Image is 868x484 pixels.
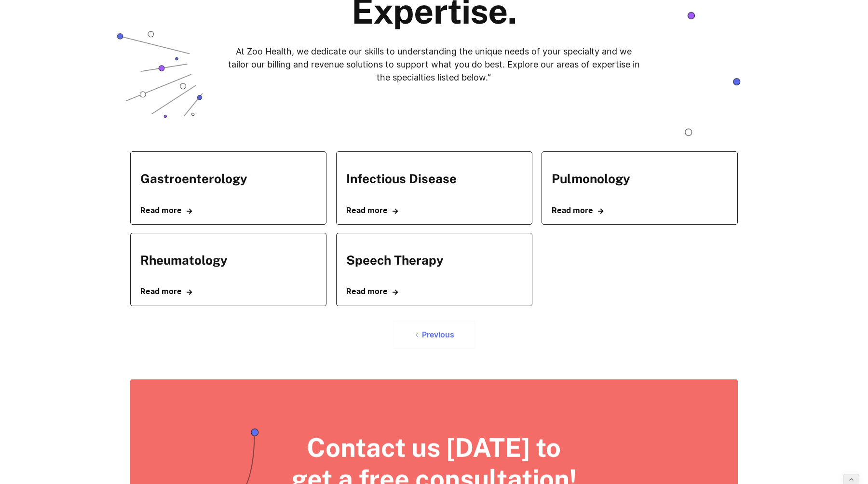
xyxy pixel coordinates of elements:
p: At Zoo Health, we dedicate our skills to understanding the unique needs of your specialty and we ... [227,45,641,84]
h5: Gastroenterology [140,171,247,186]
div: List [130,306,738,349]
a: Read more [346,287,522,296]
h5: Infectious Disease [346,171,457,186]
h5: Speech Therapy [346,253,444,268]
a: Read more [140,287,316,296]
span:  [598,208,603,215]
a: Rheumatology [140,248,228,272]
a: Gastroenterology [140,166,247,191]
a: Read more [552,206,728,215]
span:  [187,208,192,215]
a: Infectious Disease [346,166,457,191]
a: Pulmonology [552,166,630,191]
h5: Pulmonology [552,171,630,186]
span:  [393,208,398,215]
a: Speech Therapy [346,248,444,272]
a: Read more [346,206,522,215]
span:  [187,289,192,296]
a: Previous Page [393,321,475,349]
div: Previous [422,330,454,339]
h5: Rheumatology [140,253,228,268]
span:  [393,289,398,296]
a: Read more [140,206,316,215]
